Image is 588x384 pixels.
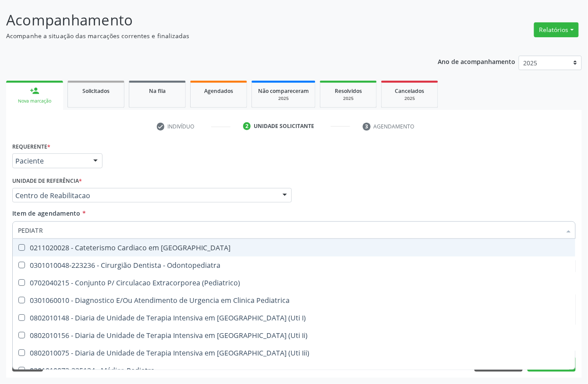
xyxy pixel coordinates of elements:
button: Relatórios [534,22,579,37]
label: Unidade de referência [12,174,82,188]
p: Acompanhamento [6,9,409,31]
span: Não compareceram [258,87,309,95]
div: 0802010075 - Diaria de Unidade de Terapia Intensiva em [GEOGRAPHIC_DATA] (Uti Iii) [18,349,570,356]
span: Centro de Reabilitacao [15,191,274,200]
label: Requerente [12,140,50,153]
input: Buscar por procedimentos [18,221,561,239]
div: 0301010048-223236 - Cirurgião Dentista - Odontopediatra [18,262,570,269]
div: person_add [30,86,39,96]
span: Agendados [204,87,233,95]
div: Unidade solicitante [254,122,314,130]
span: Solicitados [82,87,110,95]
div: 0211020028 - Cateterismo Cardiaco em [GEOGRAPHIC_DATA] [18,244,570,251]
div: 0301060010 - Diagnostico E/Ou Atendimento de Urgencia em Clinica Pediatrica [18,297,570,304]
div: 2025 [258,95,309,102]
span: Cancelados [395,87,425,95]
span: Resolvidos [335,87,362,95]
div: Nova marcação [12,98,57,104]
p: Acompanhe a situação das marcações correntes e finalizadas [6,31,409,40]
span: Item de agendamento [12,209,81,217]
p: Ano de acompanhamento [438,56,516,67]
span: Na fila [149,87,166,95]
div: 0702040215 - Conjunto P/ Circulacao Extracorporea (Pediatrico) [18,279,570,286]
div: 2025 [326,95,370,102]
div: 0802010148 - Diaria de Unidade de Terapia Intensiva em [GEOGRAPHIC_DATA] (Uti I) [18,314,570,321]
div: 0802010156 - Diaria de Unidade de Terapia Intensiva em [GEOGRAPHIC_DATA] (Uti Ii) [18,332,570,339]
span: Paciente [15,156,85,165]
div: 0301010072-225124 - Médico Pediatra [18,367,570,374]
div: 2 [243,122,251,130]
div: 2025 [388,95,432,102]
